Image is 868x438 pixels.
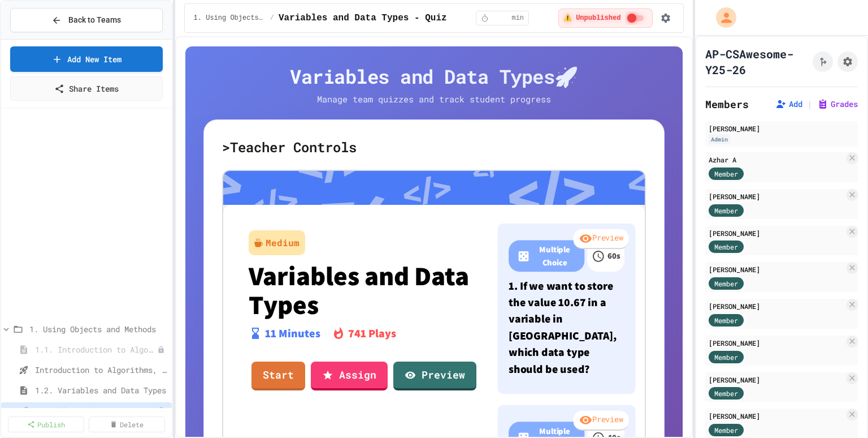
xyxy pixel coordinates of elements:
[35,343,157,355] span: 1.1. Introduction to Algorithms, Programming, and Compilers
[709,154,844,165] div: Azhar A
[709,338,844,348] div: [PERSON_NAME]
[709,123,854,134] div: [PERSON_NAME]
[10,76,163,101] a: Share Items
[714,315,738,325] span: Member
[10,8,163,32] button: Back to Teams
[709,228,844,238] div: [PERSON_NAME]
[709,411,844,421] div: [PERSON_NAME]
[704,5,739,31] div: My Account
[203,65,665,88] h4: Variables and Data Types 🚀
[89,416,165,432] a: Delete
[533,243,576,268] p: Multiple Choice
[393,362,476,390] a: Preview
[837,51,858,72] button: Assignment Settings
[68,14,121,26] span: Back to Teams
[714,242,738,252] span: Member
[222,138,646,156] h5: > Teacher Controls
[251,362,305,390] a: Start
[807,97,813,111] span: |
[279,11,447,25] span: Variables and Data Types - Quiz
[714,169,738,179] span: Member
[705,46,808,78] h1: AP-CSAwesome-Y25-26
[714,388,738,398] span: Member
[348,325,396,342] p: 741 Plays
[705,96,749,112] h2: Members
[265,325,320,342] p: 11 Minutes
[511,14,524,23] span: min
[10,46,163,72] a: Add New Item
[35,405,157,416] span: Variables and Data Types - Quiz
[35,364,167,376] span: Introduction to Algorithms, Programming, and Compilers
[714,278,738,289] span: Member
[573,410,628,431] div: Preview
[714,352,738,362] span: Member
[709,264,844,274] div: [PERSON_NAME]
[157,346,165,354] div: Unpublished
[709,375,844,385] div: [PERSON_NAME]
[194,14,266,23] span: 1. Using Objects and Methods
[35,384,167,396] span: 1.2. Variables and Data Types
[563,14,621,23] span: ⚠️ Unpublished
[8,416,84,432] a: Publish
[709,135,730,144] div: Admin
[157,407,165,415] div: Unpublished
[558,8,653,28] div: ⚠️ Students cannot see this content! Click the toggle to publish it and make it visible to your c...
[270,14,274,23] span: /
[607,250,620,262] p: 60 s
[311,362,388,390] a: Assign
[714,425,738,435] span: Member
[714,205,738,216] span: Member
[266,236,300,250] div: Medium
[817,98,858,110] button: Grades
[709,301,844,311] div: [PERSON_NAME]
[573,229,628,250] div: Preview
[813,51,833,72] button: Click to see fork details
[29,323,167,335] span: 1. Using Objects and Methods
[307,93,561,106] p: Manage team quizzes and track student progress
[709,191,844,201] div: [PERSON_NAME]
[775,98,802,110] button: Add
[509,277,624,377] p: 1. If we want to store the value 10.67 in a variable in [GEOGRAPHIC_DATA], which data type should...
[249,261,477,319] p: Variables and Data Types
